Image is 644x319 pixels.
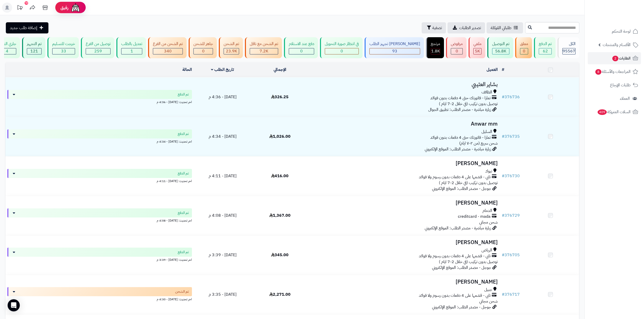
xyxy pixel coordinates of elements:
[7,138,192,144] div: اخر تحديث: [DATE] - 4:34 م
[588,106,641,118] a: السلات المتروكة409
[311,240,498,245] h3: [PERSON_NAME]
[209,133,237,139] span: [DATE] - 4:34 م
[269,212,291,218] span: 1,367.00
[481,89,492,95] span: الطائف
[244,37,283,58] a: تم الشحن مع ناقل 7.2K
[153,48,183,54] div: 340
[193,41,213,47] div: جاهز للشحن
[164,48,172,54] span: 340
[269,291,291,297] span: 2,271.00
[6,48,8,54] span: 4
[514,37,533,58] a: معلق 0
[486,37,514,58] a: تم التوصيل 56.8K
[425,37,445,58] a: مرتجع 1.8K
[502,212,505,218] span: #
[319,37,364,58] a: في انتظار صورة التحويل 0
[533,37,557,58] a: تم الدفع 62
[432,25,442,31] span: تصفية
[311,279,498,285] h3: [PERSON_NAME]
[7,217,192,223] div: اخر تحديث: [DATE] - 4:08 م
[502,252,520,258] a: #376705
[311,161,498,166] h3: [PERSON_NAME]
[439,180,498,186] span: توصيل بدون تركيب (في خلال 2-7 ايام )
[260,48,268,54] span: 7.2K
[250,41,278,47] div: تم الشحن مع ناقل
[612,55,619,62] span: 2
[502,212,520,218] a: #376729
[445,37,468,58] a: مرفوض 0
[341,48,343,54] span: 0
[7,257,192,262] div: اخر تحديث: [DATE] - 3:39 م
[557,37,580,58] a: الكل95567
[458,214,491,220] span: creditcard - mada
[369,41,420,47] div: [PERSON_NAME] تجهيز الطلب
[300,48,303,54] span: 0
[451,41,463,47] div: مرفوض
[178,171,189,176] span: تم الدفع
[612,28,631,35] span: لوحة التحكم
[209,94,237,100] span: [DATE] - 4:36 م
[80,37,115,58] a: توصيل من الفرع 259
[115,37,147,58] a: تعديل بالطلب 1
[562,41,576,47] div: الكل
[502,94,505,100] span: #
[588,52,641,64] a: الطلبات2
[46,37,80,58] a: خرجت للتسليم 33
[392,48,397,54] span: 93
[523,48,525,54] span: 0
[325,48,359,54] div: 0
[439,101,498,107] span: توصيل بدون تركيب (في خلال 2-7 ايام )
[202,48,205,54] span: 0
[21,37,46,58] a: تم التجهيز 121
[610,4,639,14] img: logo-2.png
[491,25,511,31] span: طلباتي المُوكلة
[209,173,237,179] span: [DATE] - 4:11 م
[283,37,319,58] a: دفع عند الاستلام 0
[448,22,485,33] a: تصدير الطلبات
[7,296,192,302] div: اخر تحديث: [DATE] - 4:30 م
[520,48,528,54] div: 0
[432,186,491,192] span: جوجل - مصدر الطلب: الموقع الإلكتروني
[603,41,631,48] span: الأقسام والمنتجات
[610,82,631,89] span: طلبات الإرجاع
[492,48,509,54] div: 56759
[425,146,491,152] span: زيارة مباشرة - مصدر الطلب: الموقع الإلكتروني
[131,48,133,54] span: 1
[487,67,498,73] a: العميل
[209,212,237,218] span: [DATE] - 4:08 م
[70,3,81,13] img: ai-face.png
[484,287,492,293] span: جبيل
[487,22,523,33] a: طلباتي المُوكلة
[502,94,520,100] a: #376736
[94,48,102,54] span: 259
[52,48,75,54] div: 33
[274,67,286,73] a: الإجمالي
[209,291,237,297] span: [DATE] - 3:35 م
[473,41,481,47] div: ملغي
[194,48,213,54] div: 0
[224,41,239,47] div: تم الشحن
[588,66,641,78] a: المراجعات والأسئلة8
[451,48,462,54] div: 0
[479,219,498,225] span: شحن مجاني
[218,37,244,58] a: تم الشحن 23.9K
[8,299,20,311] div: Open Intercom Messenger
[289,48,314,54] div: 0
[425,225,491,231] span: زيارة مباشرة - مصدر الطلب: الموقع الإلكتروني
[271,252,289,258] span: 345.00
[182,67,192,73] a: الحالة
[502,67,504,73] a: #
[502,133,505,139] span: #
[432,265,491,271] span: جوجل - مصدر الطلب: الموقع الإلكتروني
[209,252,237,258] span: [DATE] - 3:39 م
[502,291,520,297] a: #376717
[539,48,551,54] div: 62
[121,41,142,47] div: تعديل بالطلب
[620,95,630,102] span: العملاء
[474,48,481,54] div: 4985
[178,210,189,215] span: تم الدفع
[250,48,278,54] div: 7223
[481,129,492,135] span: السليل‎
[597,108,631,115] span: السلات المتروكة
[502,133,520,139] a: #376735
